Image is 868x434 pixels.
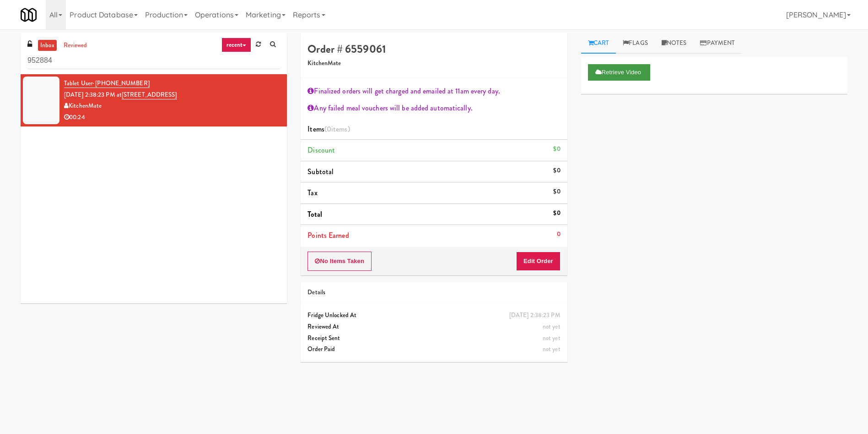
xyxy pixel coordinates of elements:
[122,90,177,99] a: [STREET_ADDRESS]
[655,33,694,54] a: Notes
[553,208,560,219] div: $0
[588,64,650,81] button: Retrieve Video
[27,52,280,69] input: Search vision orders
[553,165,560,176] div: $0
[92,79,150,88] span: · [PHONE_NUMBER]
[307,84,560,98] div: Finalized orders will get charged and emailed at 11am every day.
[307,310,560,321] div: Fridge Unlocked At
[331,124,348,134] ng-pluralize: items
[543,345,561,353] span: not yet
[307,43,560,55] h4: Order # 6559061
[693,33,742,54] a: Payment
[557,229,561,240] div: 0
[307,321,560,333] div: Reviewed At
[581,33,616,54] a: Cart
[307,101,560,115] div: Any failed meal vouchers will be added automatically.
[61,40,90,51] a: reviewed
[21,74,287,126] li: Tablet User· [PHONE_NUMBER][DATE] 2:38:23 PM at[STREET_ADDRESS]KitchenMate00:24
[307,187,317,198] span: Tax
[307,145,335,155] span: Discount
[64,100,280,112] div: KitchenMate
[21,7,37,23] img: Micromart
[307,344,560,355] div: Order Paid
[307,209,322,220] span: Total
[543,322,561,331] span: not yet
[509,310,561,321] div: [DATE] 2:38:23 PM
[307,252,372,271] button: No Items Taken
[307,287,560,298] div: Details
[543,334,561,342] span: not yet
[307,124,350,134] span: Items
[64,112,280,123] div: 00:24
[307,333,560,344] div: Receipt Sent
[307,60,560,67] h5: KitchenMate
[307,230,349,241] span: Points Earned
[38,40,57,51] a: inbox
[553,186,560,198] div: $0
[553,143,560,155] div: $0
[516,252,561,271] button: Edit Order
[616,33,655,54] a: Flags
[64,90,122,99] span: [DATE] 2:38:23 PM at
[324,124,350,134] span: (0 )
[221,38,252,52] a: recent
[64,79,150,88] a: Tablet User· [PHONE_NUMBER]
[307,166,334,177] span: Subtotal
